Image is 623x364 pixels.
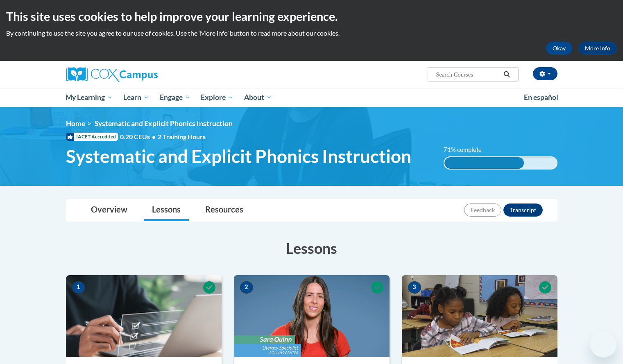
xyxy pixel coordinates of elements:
[501,70,513,79] button: Search
[6,29,617,38] p: By continuing to use the site you agree to our use of cookies. Use the ‘More info’ button to read...
[6,8,617,25] h2: This site uses cookies to help improve your learning experience.
[66,145,411,167] span: Systematic and Explicit Phonics Instruction
[72,281,85,294] span: 1
[201,93,233,102] span: Explore
[118,88,154,107] a: Learn
[402,275,557,357] img: Course Image
[66,67,222,82] a: Cox Campus
[120,132,158,141] span: 0.20 CEUs
[154,88,196,107] a: Engage
[152,133,156,140] span: •
[158,133,206,140] span: 2 Training Hours
[83,199,136,221] a: Overview
[408,281,421,294] span: 3
[533,312,549,328] iframe: Close message
[546,42,572,55] button: Okay
[144,199,189,221] a: Lessons
[590,331,616,357] iframe: Button to launch messaging window
[160,93,190,102] span: Engage
[244,93,272,102] span: About
[234,275,390,357] img: Course Image
[464,203,501,217] button: Feedback
[519,89,564,106] a: En español
[66,133,118,141] span: IACET Accredited
[66,93,113,102] span: My Learning
[197,199,251,221] a: Resources
[578,42,617,55] a: More Info
[66,119,85,128] a: Home
[503,203,543,217] button: Transcript
[66,67,158,82] img: Cox Campus
[54,88,570,107] div: Main menu
[524,93,558,102] span: En español
[435,70,501,79] input: Search Courses
[61,88,118,107] a: My Learning
[66,275,222,357] img: Course Image
[66,238,557,258] h3: Lessons
[444,157,524,169] div: 71%
[123,93,149,102] span: Learn
[533,67,557,80] button: Account Settings
[195,88,239,107] a: Explore
[444,145,491,154] label: 71% complete
[239,88,277,107] a: About
[95,119,233,128] span: Systematic and Explicit Phonics Instruction
[240,281,253,294] span: 2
